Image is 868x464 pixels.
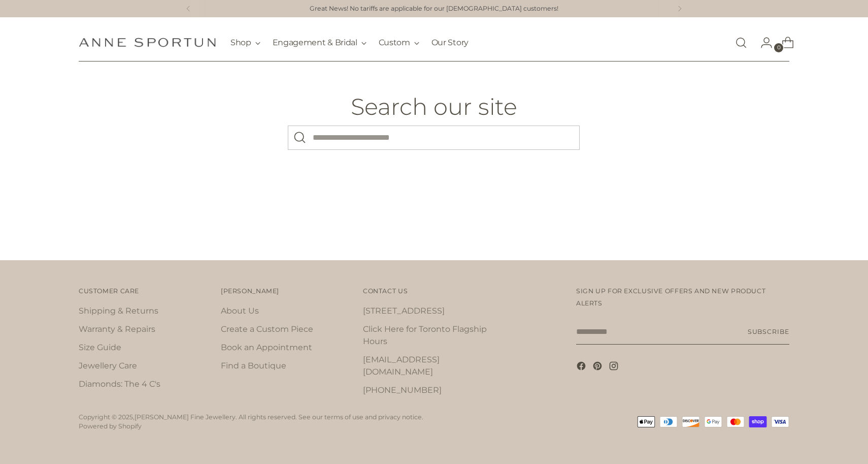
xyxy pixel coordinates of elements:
[748,319,789,345] button: Subscribe
[310,4,558,14] a: Great News! No tariffs are applicable for our [DEMOGRAPHIC_DATA] customers!
[79,324,155,334] a: Warranty & Repairs
[363,287,408,295] span: Contact Us
[731,33,751,53] a: Open search modal
[363,355,440,377] a: [EMAIL_ADDRESS][DOMAIN_NAME]
[221,324,313,334] a: Create a Custom Piece
[79,306,158,316] a: Shipping & Returns
[431,32,469,54] a: Our Story
[135,413,236,421] a: [PERSON_NAME] Fine Jewellery
[774,43,783,52] span: 0
[221,306,259,316] a: About Us
[230,32,260,54] button: Shop
[363,306,445,316] a: [STREET_ADDRESS]
[79,361,137,370] a: Jewellery Care
[221,343,312,352] a: Book an Appointment
[351,94,517,119] h1: Search our site
[379,32,419,54] button: Custom
[774,33,794,53] a: Open cart modal
[79,379,160,389] a: Diamonds: The 4 C's
[221,287,279,295] span: [PERSON_NAME]
[576,287,765,307] span: Sign up for exclusive offers and new product alerts
[79,422,142,430] a: Powered by Shopify
[79,38,216,47] a: Anne Sportun Fine Jewellery
[79,413,423,422] p: Copyright © 2025, . All rights reserved. See our terms of use and privacy notice.
[363,385,442,395] a: [PHONE_NUMBER]
[273,32,366,54] button: Engagement & Bridal
[288,126,312,150] button: Search
[79,343,121,352] a: Size Guide
[752,33,773,53] a: Go to the account page
[363,324,487,346] a: Click Here for Toronto Flagship Hours
[221,361,286,370] a: Find a Boutique
[79,287,139,295] span: Customer Care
